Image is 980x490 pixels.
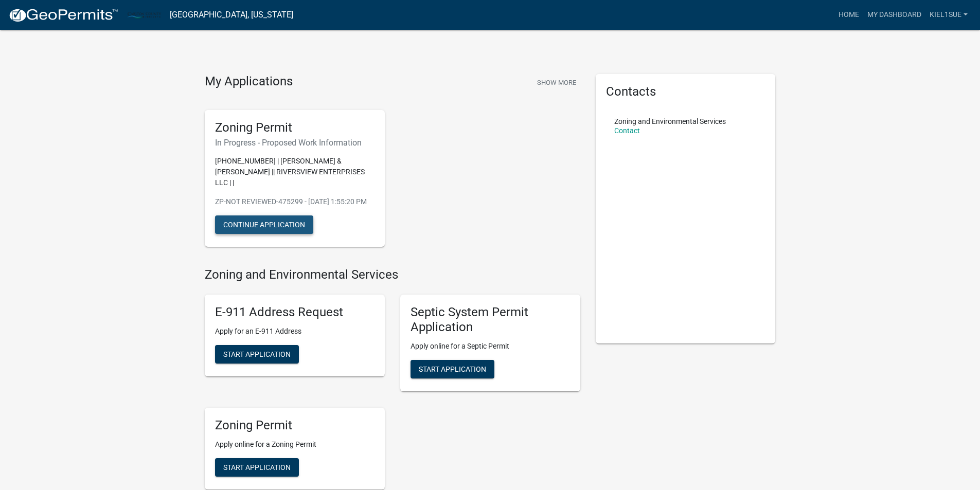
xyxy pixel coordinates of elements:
[614,126,640,135] a: Contact
[215,196,375,207] p: ZP-NOT REVIEWED-475299 - [DATE] 1:55:20 PM
[411,360,494,378] button: Start Application
[863,5,925,25] a: My Dashboard
[419,365,486,373] span: Start Application
[170,6,293,24] a: [GEOGRAPHIC_DATA], [US_STATE]
[215,156,375,188] p: [PHONE_NUMBER] | [PERSON_NAME] & [PERSON_NAME] || RIVERSVIEW ENTERPRISES LLC | |
[925,5,972,25] a: Kiel1sue
[215,305,375,320] h5: E-911 Address Request
[215,120,375,135] h5: Zoning Permit
[215,458,299,477] button: Start Application
[533,74,580,91] button: Show More
[223,463,291,471] span: Start Application
[205,74,293,89] h4: My Applications
[205,267,580,282] h4: Zoning and Environmental Services
[215,439,375,450] p: Apply online for a Zoning Permit
[215,326,375,337] p: Apply for an E-911 Address
[411,305,570,335] h5: Septic System Permit Application
[215,418,375,433] h5: Zoning Permit
[606,84,765,99] h5: Contacts
[834,5,863,25] a: Home
[223,350,291,358] span: Start Application
[215,215,313,234] button: Continue Application
[215,138,375,148] h6: In Progress - Proposed Work Information
[127,8,162,22] img: Carlton County, Minnesota
[614,118,726,125] p: Zoning and Environmental Services
[215,345,299,364] button: Start Application
[411,341,570,352] p: Apply online for a Septic Permit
